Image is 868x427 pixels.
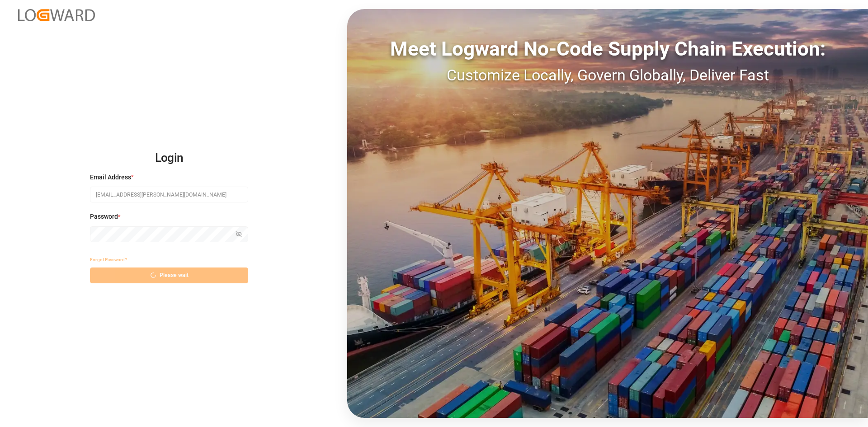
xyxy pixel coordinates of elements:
h2: Login [90,144,248,173]
input: Enter your email [90,187,248,202]
div: Meet Logward No-Code Supply Chain Execution: [347,34,868,64]
span: Email Address [90,173,131,182]
img: Logward_new_orange.png [18,9,95,21]
span: Password [90,212,118,221]
div: Customize Locally, Govern Globally, Deliver Fast [347,64,868,87]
